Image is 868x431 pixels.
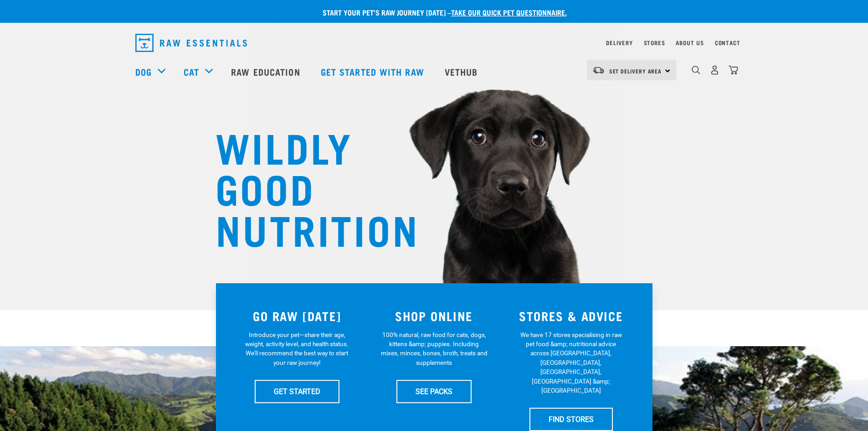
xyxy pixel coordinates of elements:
[216,125,398,249] h1: WILDLY GOOD NUTRITION
[715,41,740,44] a: Contact
[436,53,489,90] a: Vethub
[128,30,740,56] nav: dropdown navigation
[729,65,738,75] img: home-icon@2x.png
[312,53,436,90] a: Get started with Raw
[644,41,665,44] a: Stores
[396,380,472,403] a: SEE PACKS
[606,41,632,44] a: Delivery
[676,41,704,44] a: About Us
[451,10,567,14] a: take our quick pet questionnaire.
[255,380,339,403] a: GET STARTED
[135,34,247,52] img: Raw Essentials Logo
[692,66,700,74] img: home-icon-1@2x.png
[380,330,488,368] p: 100% natural, raw food for cats, dogs, kittens &amp; puppies. Including mixes, minces, bones, bro...
[135,65,152,78] a: Dog
[710,65,719,75] img: user.png
[234,309,360,323] h3: GO RAW [DATE]
[371,309,497,323] h3: SHOP ONLINE
[529,408,613,431] a: FIND STORES
[592,66,605,74] img: van-moving.png
[243,330,350,368] p: Introduce your pet—share their age, weight, activity level, and health status. We'll recommend th...
[609,69,662,73] span: Set Delivery Area
[508,309,634,323] h3: STORES & ADVICE
[184,65,199,78] a: Cat
[518,330,625,395] p: We have 17 stores specialising in raw pet food &amp; nutritional advice across [GEOGRAPHIC_DATA],...
[222,53,311,90] a: Raw Education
